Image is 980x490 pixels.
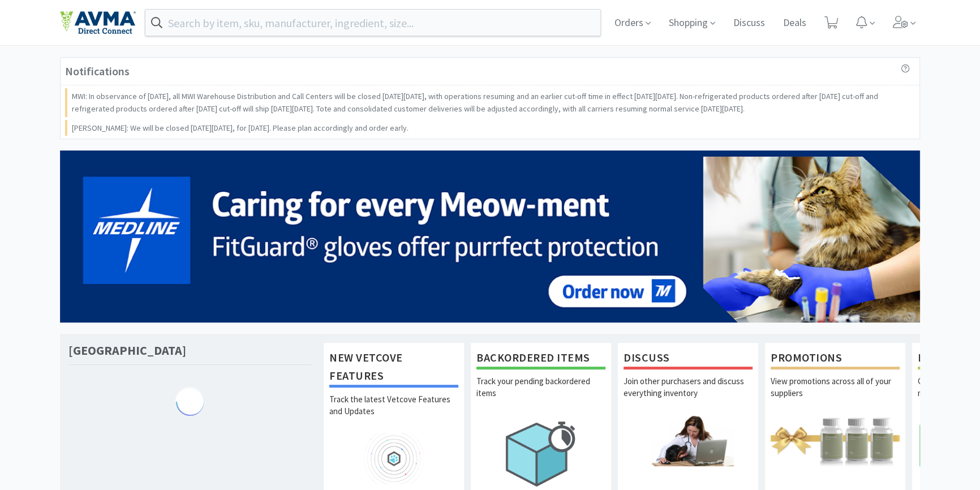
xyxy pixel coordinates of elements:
[68,342,186,359] h1: [GEOGRAPHIC_DATA]
[60,11,136,35] img: e4e33dab9f054f5782a47901c742baa9_102.png
[779,18,811,28] a: Deals
[624,349,753,369] h1: Discuss
[60,151,920,323] img: 5b85490d2c9a43ef9873369d65f5cc4c_481.png
[329,433,458,484] img: hero_feature_roadmap.png
[729,18,770,28] a: Discuss
[771,375,900,415] p: View promotions across all of your suppliers
[65,62,130,80] h3: Notifications
[476,349,605,369] h1: Backordered Items
[72,90,910,115] p: MWI: In observance of [DATE], all MWI Warehouse Distribution and Call Centers will be closed [DAT...
[145,10,600,36] input: Search by item, sku, manufacturer, ingredient, size...
[476,375,605,415] p: Track your pending backordered items
[329,349,458,388] h1: New Vetcove Features
[624,375,753,415] p: Join other purchasers and discuss everything inventory
[771,349,900,369] h1: Promotions
[329,393,458,433] p: Track the latest Vetcove Features and Updates
[771,415,900,466] img: hero_promotions.png
[624,415,753,466] img: hero_discuss.png
[72,122,409,134] p: [PERSON_NAME]: We will be closed [DATE][DATE], for [DATE]. Please plan accordingly and order early.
